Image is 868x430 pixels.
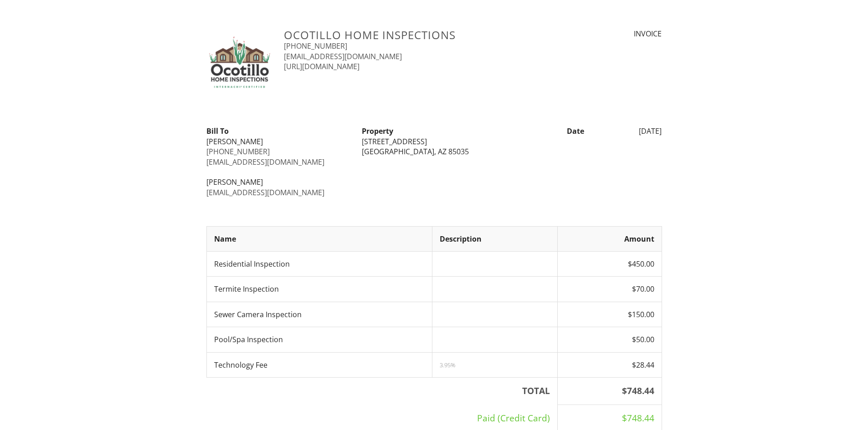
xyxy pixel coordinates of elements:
div: [PERSON_NAME] [206,177,351,187]
div: [DATE] [590,126,668,136]
strong: Property [362,126,393,136]
img: ocotillo-logo%20JPG%20Current%207-25.jpg [206,29,273,96]
div: [STREET_ADDRESS] [362,137,506,147]
h3: Ocotillo Home Inspections [284,29,545,41]
td: $70.00 [557,277,662,302]
span: Termite Inspection [214,284,279,294]
a: [EMAIL_ADDRESS][DOMAIN_NAME] [206,187,324,197]
td: $28.44 [557,352,662,377]
strong: Bill To [206,126,229,136]
th: Name [206,226,432,251]
th: Amount [557,226,662,251]
span: Sewer Camera Inspection [214,309,302,319]
th: Description [432,226,557,251]
th: TOTAL [206,377,557,405]
div: [GEOGRAPHIC_DATA], AZ 85035 [362,147,506,157]
span: Residential Inspection [214,259,290,269]
div: Date [512,126,590,136]
a: [URL][DOMAIN_NAME] [284,61,360,71]
th: $748.44 [557,377,662,405]
span: Pool/Spa Inspection [214,334,283,344]
td: $450.00 [557,251,662,276]
div: [PERSON_NAME] [206,137,351,147]
td: $150.00 [557,302,662,327]
td: Technology Fee [206,352,432,377]
a: [PHONE_NUMBER] [284,41,347,51]
a: [EMAIL_ADDRESS][DOMAIN_NAME] [206,157,324,167]
a: [EMAIL_ADDRESS][DOMAIN_NAME] [284,51,402,61]
a: [PHONE_NUMBER] [206,147,270,157]
div: 3.95% [440,361,550,369]
td: $50.00 [557,327,662,352]
div: INVOICE [556,29,662,39]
